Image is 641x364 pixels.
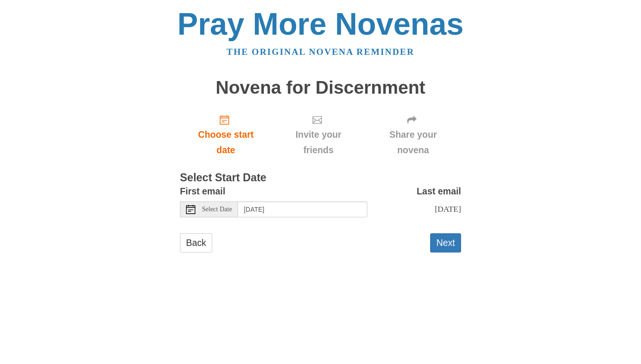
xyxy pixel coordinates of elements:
[227,47,415,57] a: The original novena reminder
[417,184,461,199] label: Last email
[365,107,461,163] div: Click "Next" to confirm your start date first.
[272,107,365,163] div: Click "Next" to confirm your start date first.
[430,233,461,253] button: Next
[178,7,464,41] a: Pray More Novenas
[180,172,461,184] h3: Select Start Date
[189,127,262,158] span: Choose start date
[435,204,461,214] span: [DATE]
[180,233,212,253] a: Back
[180,184,225,199] label: First email
[281,127,356,158] span: Invite your friends
[374,127,452,158] span: Share your novena
[180,107,272,163] a: Choose start date
[202,206,232,213] span: Select Date
[180,78,461,98] h1: Novena for Discernment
